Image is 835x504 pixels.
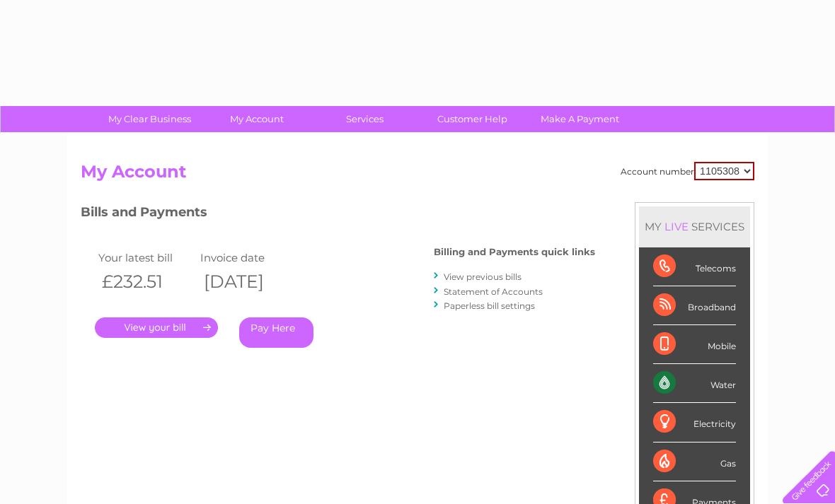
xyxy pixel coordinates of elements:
[434,247,595,257] h4: Billing and Payments quick links
[653,443,736,481] div: Gas
[95,248,197,267] td: Your latest bill
[197,248,299,267] td: Invoice date
[95,317,218,338] a: .
[639,206,750,247] div: MY SERVICES
[621,162,754,180] div: Account number
[653,247,736,286] div: Telecoms
[81,162,754,189] h2: My Account
[653,325,736,364] div: Mobile
[444,271,522,282] a: View previous bills
[653,364,736,403] div: Water
[199,106,316,132] a: My Account
[522,106,638,132] a: Make A Payment
[662,220,691,233] div: LIVE
[81,202,595,227] h3: Bills and Payments
[414,106,531,132] a: Customer Help
[95,267,197,296] th: £232.51
[197,267,299,296] th: [DATE]
[444,300,535,311] a: Paperless bill settings
[306,106,423,132] a: Services
[91,106,208,132] a: My Clear Business
[239,317,313,348] a: Pay Here
[444,286,543,297] a: Statement of Accounts
[653,286,736,325] div: Broadband
[653,403,736,442] div: Electricity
